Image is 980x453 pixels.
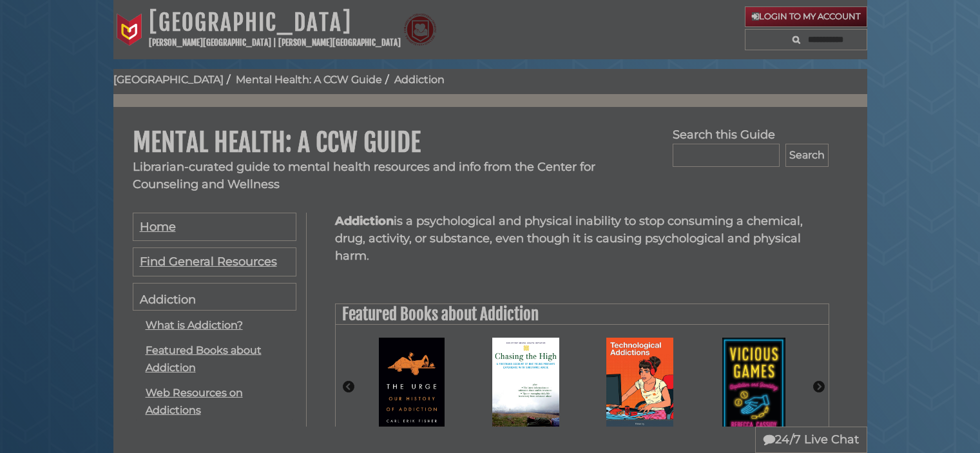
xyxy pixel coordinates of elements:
a: Login to My Account [745,6,867,27]
a: [GEOGRAPHIC_DATA] [149,8,352,37]
img: Technological Addictions [600,331,680,445]
a: Addiction [133,283,296,311]
img: The Urge: Our History of Addiction [372,331,451,445]
a: Featured Books about Addiction [146,344,262,374]
span: Librarian-curated guide to mental health resources and info from the Center for Counseling and We... [133,160,595,191]
button: Search [789,30,804,47]
img: Chasing the High [486,331,565,445]
span: | [273,37,276,48]
img: Vicious Games: Capitalism and gambling [716,331,792,445]
i: Search [793,35,800,44]
button: Previous [342,381,355,394]
p: is a psychological and physical inability to stop consuming a chemical, drug, activity, or substa... [335,213,829,265]
a: [PERSON_NAME][GEOGRAPHIC_DATA] [149,37,271,48]
a: [GEOGRAPHIC_DATA] [113,73,224,86]
a: Find General Resources [133,247,296,276]
button: Next [812,381,825,394]
h1: Mental Health: A CCW Guide [113,107,867,159]
a: What is Addiction? [146,319,243,331]
a: [PERSON_NAME][GEOGRAPHIC_DATA] [278,37,401,48]
nav: breadcrumb [113,72,867,107]
span: Find General Resources [140,255,277,269]
li: Addiction [382,72,445,88]
a: Home [133,213,296,242]
button: Search [785,144,829,167]
img: Calvin Theological Seminary [404,14,436,46]
a: Web Resources on Addictions [146,387,243,416]
img: Calvin University [113,14,146,46]
strong: Addiction [335,214,394,228]
a: Mental Health: A CCW Guide [236,73,382,86]
span: Home [140,220,176,234]
button: 24/7 Live Chat [755,427,867,453]
span: Addiction [140,293,196,307]
h2: Featured Books about Addiction [336,304,829,325]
